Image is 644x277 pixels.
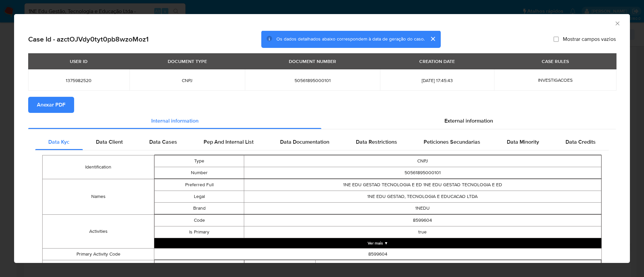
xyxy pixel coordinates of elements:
[244,155,601,167] td: CNPJ
[356,138,397,146] span: Data Restrictions
[155,214,244,226] td: Code
[444,117,493,125] span: External information
[538,56,573,67] div: CASE RULES
[28,113,616,129] div: Detailed info
[155,226,244,238] td: Is Primary
[43,214,154,248] td: Activities
[538,77,573,83] span: INVESTIGACOES
[244,260,316,272] td: Type
[155,155,244,167] td: Type
[154,248,602,260] td: 8599604
[244,202,601,214] td: 1NEDU
[253,77,372,83] span: 50561895000101
[96,138,123,146] span: Data Client
[48,138,69,146] span: Data Kyc
[43,248,154,260] td: Primary Activity Code
[35,134,609,150] div: Detailed internal info
[415,56,459,67] div: CREATION DATE
[155,202,244,214] td: Brand
[14,14,630,263] div: closure-recommendation-modal
[285,56,340,67] div: DOCUMENT NUMBER
[244,179,601,191] td: 1NE EDU GESTAO TECNOLOGIA E ED 1NE EDU GESTAO TECNOLOGIA E ED
[244,214,601,226] td: 8599604
[614,20,620,26] button: Fechar a janela
[204,138,254,146] span: Pep And Internal List
[563,36,616,43] span: Mostrar campos vazios
[28,97,74,113] button: Anexar PDF
[149,138,177,146] span: Data Cases
[37,97,65,112] span: Anexar PDF
[244,191,601,202] td: 1NE EDU GESTAO, TECNOLOGIA E EDUCACAO LTDA
[388,77,486,83] span: [DATE] 17:45:43
[276,36,425,43] span: Os dados detalhados abaixo correspondem à data de geração do caso.
[425,31,441,47] button: cerrar
[164,56,211,67] div: DOCUMENT TYPE
[553,37,559,42] input: Mostrar campos vazios
[507,138,539,146] span: Data Minority
[154,238,601,248] button: Expand array
[566,138,596,146] span: Data Credits
[155,167,244,179] td: Number
[138,77,237,83] span: CNPJ
[316,260,601,272] td: CNPJ
[244,167,601,179] td: 50561895000101
[280,138,329,146] span: Data Documentation
[36,77,121,83] span: 1375982520
[43,179,154,214] td: Names
[155,191,244,202] td: Legal
[151,117,199,125] span: Internal information
[43,155,154,179] td: Identification
[155,179,244,191] td: Preferred Full
[424,138,480,146] span: Peticiones Secundarias
[28,35,149,44] h2: Case Id - azctOJVdy0tyt0pb8wzoMoz1
[66,56,92,67] div: USER ID
[244,226,601,238] td: true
